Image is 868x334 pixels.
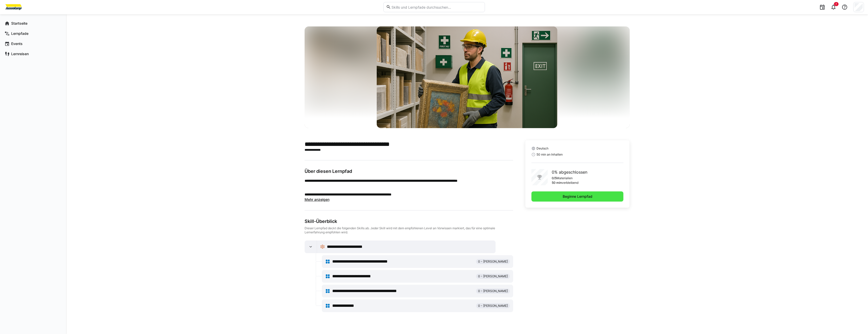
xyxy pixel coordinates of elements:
[305,226,513,234] div: Dieser Lernpfad deckt die folgenden Skills ab. Jeder Skill wird mit dem empfohlenen Level an Vorw...
[562,194,593,199] span: Beginne Lernpfad
[557,176,573,180] p: Materialien
[305,219,513,224] div: Skill-Überblick
[552,181,562,185] p: 50 min
[536,146,548,150] span: Deutsch
[536,153,563,157] span: 50 min an Inhalten
[478,274,508,278] span: 0 - [PERSON_NAME]
[531,191,624,202] button: Beginne Lernpfad
[478,260,508,264] span: 0 - [PERSON_NAME]
[305,169,513,174] h3: Über diesen Lernpfad
[478,304,508,308] span: 0 - [PERSON_NAME]
[391,5,482,9] input: Skills und Lernpfade durchsuchen…
[552,176,557,180] p: 0/5
[478,289,508,293] span: 0 - [PERSON_NAME]
[552,169,587,175] p: 0% abgeschlossen
[562,181,578,185] p: verbleibend
[835,3,837,6] span: 7
[305,197,329,202] span: Mehr anzeigen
